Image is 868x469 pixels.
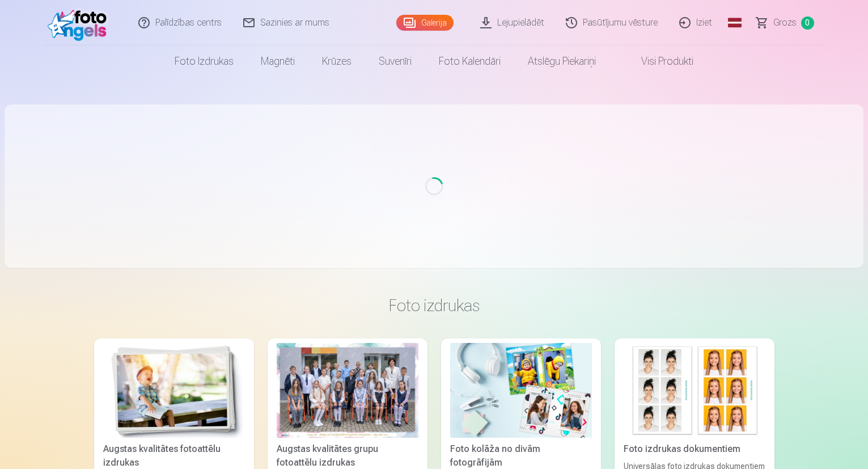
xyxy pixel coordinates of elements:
[609,45,707,77] a: Visi produkti
[801,16,814,30] span: 0
[773,16,797,30] span: Grozs
[161,45,247,77] a: Foto izdrukas
[396,15,454,31] a: Galerija
[103,295,765,316] h3: Foto izdrukas
[450,343,592,438] img: Foto kolāža no divām fotogrāfijām
[619,442,770,456] div: Foto izdrukas dokumentiem
[308,45,365,77] a: Krūzes
[103,343,245,438] img: Augstas kvalitātes fotoattēlu izdrukas
[624,343,765,438] img: Foto izdrukas dokumentiem
[425,45,514,77] a: Foto kalendāri
[365,45,425,77] a: Suvenīri
[48,5,113,41] img: /fa3
[514,45,609,77] a: Atslēgu piekariņi
[247,45,308,77] a: Magnēti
